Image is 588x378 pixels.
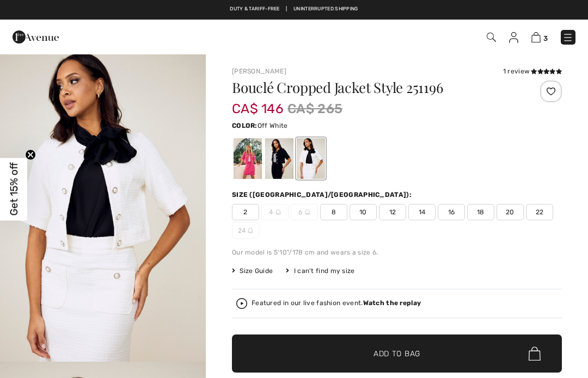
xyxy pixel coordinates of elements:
[379,204,406,220] span: 12
[232,67,286,75] a: [PERSON_NAME]
[232,122,258,129] span: Color:
[531,32,541,42] img: Shopping Bag
[509,32,518,43] img: My Info
[258,122,288,129] span: Off White
[287,99,342,119] span: CA$ 265
[350,204,377,220] span: 10
[13,31,59,41] a: 1ère Avenue
[265,138,293,179] div: Black
[497,204,524,220] span: 20
[232,90,283,116] span: CA$ 146
[529,346,541,361] img: Bag.svg
[408,204,436,220] span: 14
[275,209,281,215] img: ring-m.svg
[531,30,548,44] a: 3
[526,204,553,220] span: 22
[543,34,548,42] span: 3
[232,266,273,276] span: Size Guide
[232,247,562,257] div: Our model is 5'10"/178 cm and wears a size 6.
[291,204,318,220] span: 6
[232,80,507,95] h1: Bouclé Cropped Jacket Style 251196
[551,299,577,326] iframe: Opens a widget where you can find more information
[234,138,262,179] div: Pink
[286,266,354,276] div: I can't find my size
[503,66,562,76] div: 1 review
[248,228,253,233] img: ring-m.svg
[320,204,347,220] span: 8
[232,190,414,200] div: Size ([GEOGRAPHIC_DATA]/[GEOGRAPHIC_DATA]):
[467,204,494,220] span: 18
[232,334,562,373] button: Add to Bag
[261,204,289,220] span: 4
[236,298,247,309] img: Watch the replay
[25,149,36,160] button: Close teaser
[232,204,259,220] span: 2
[13,26,59,48] img: 1ère Avenue
[305,209,310,215] img: ring-m.svg
[232,222,259,239] span: 24
[363,299,421,307] strong: Watch the replay
[373,348,420,360] span: Add to Bag
[8,163,20,216] span: Get 15% off
[297,138,325,179] div: Off White
[487,33,496,42] img: Search
[438,204,465,220] span: 16
[252,300,421,307] div: Featured in our live fashion event.
[562,32,573,43] img: Menu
